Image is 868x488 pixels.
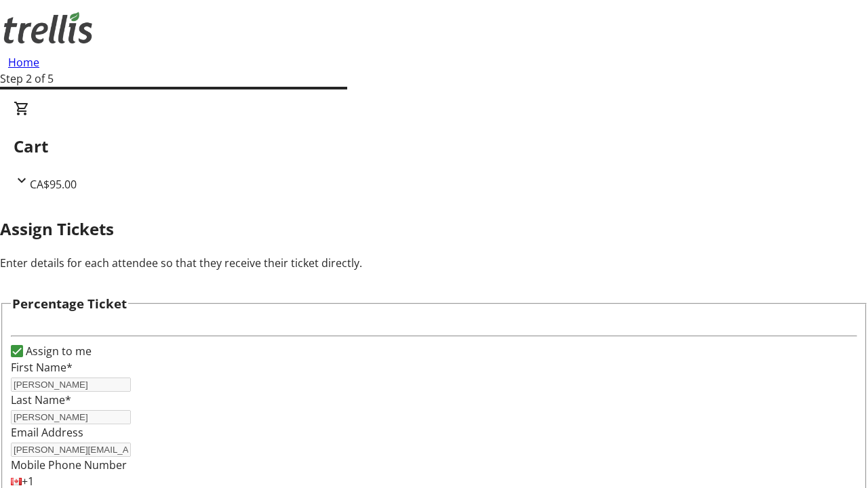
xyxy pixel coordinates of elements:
[30,177,77,192] span: CA$95.00
[11,392,71,407] label: Last Name*
[11,425,83,440] label: Email Address
[11,457,127,472] label: Mobile Phone Number
[14,100,854,192] div: CartCA$95.00
[14,134,854,159] h2: Cart
[12,294,127,313] h3: Percentage Ticket
[23,343,92,359] label: Assign to me
[11,360,73,375] label: First Name*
